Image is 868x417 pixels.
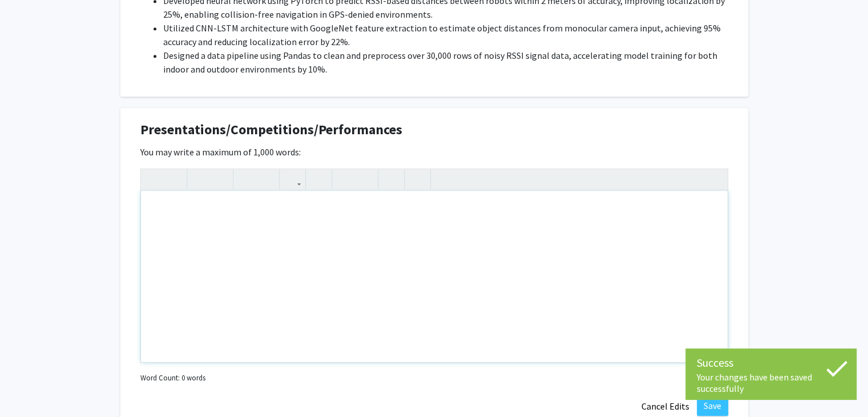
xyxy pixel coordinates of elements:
button: Insert horizontal rule [407,169,427,189]
div: Success [697,354,845,371]
button: Link [282,169,302,189]
button: Superscript [236,169,256,189]
button: Subscript [256,169,276,189]
button: Ordered list [355,169,375,189]
button: Unordered list [335,169,355,189]
div: Note to users with screen readers: Please deactivate our accessibility plugin for this page as it... [141,191,728,362]
li: Designed a data pipeline using Pandas to clean and preprocess over 30,000 rows of noisy RSSI sign... [163,49,728,76]
button: Emphasis (Ctrl + I) [210,169,230,189]
button: Insert Image [309,169,329,189]
button: Redo (Ctrl + Y) [164,169,184,189]
button: Undo (Ctrl + Z) [144,169,164,189]
button: Save [697,395,728,416]
button: Fullscreen [705,169,725,189]
button: Cancel Edits [634,395,697,417]
small: Word Count: 0 words [140,372,205,383]
button: Strong (Ctrl + B) [190,169,210,189]
label: You may write a maximum of 1,000 words: [140,145,301,159]
li: Utilized CNN-LSTM architecture with GoogleNet feature extraction to estimate object distances fro... [163,21,728,49]
button: Remove format [381,169,401,189]
span: Presentations/Competitions/Performances [140,119,402,140]
div: Your changes have been saved successfully [697,371,845,394]
iframe: Chat [9,366,49,408]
